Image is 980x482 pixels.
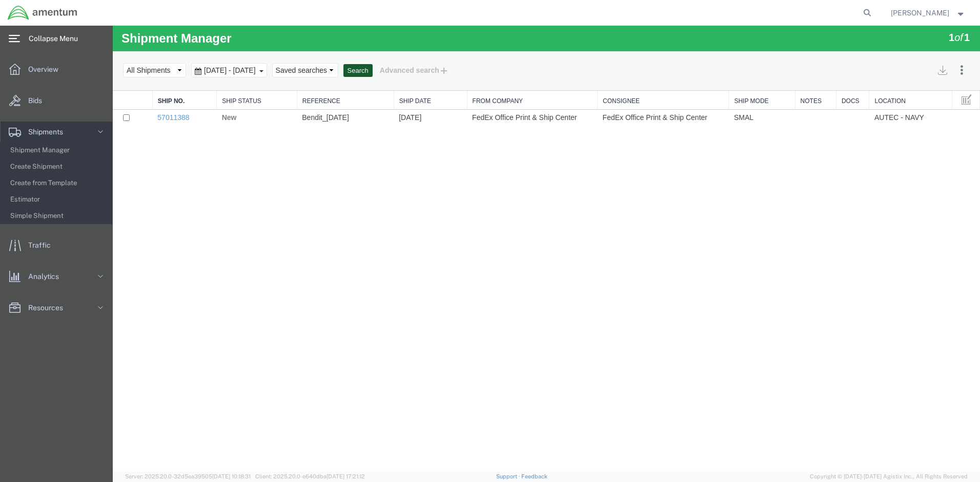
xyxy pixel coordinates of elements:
a: Docs [729,71,751,80]
th: Location [757,65,840,84]
span: New [109,88,124,96]
button: Manage table columns [845,65,863,84]
a: Ship Mode [621,71,677,80]
td: [DATE] [281,84,354,101]
span: Analytics [28,266,66,287]
a: Ship Date [287,71,349,80]
button: Advanced search [260,36,343,53]
td: Bendit_[DATE] [184,84,281,101]
span: Shipment Manager [10,140,105,160]
span: Bids [28,90,49,111]
td: AUTEC - NAVY [757,84,840,101]
span: Overview [28,59,66,79]
a: Notes [688,71,718,80]
a: Shipments [1,122,112,142]
span: Copyright © [DATE]-[DATE] Agistix Inc., All Rights Reserved [810,472,968,481]
a: Reference [190,71,276,80]
a: Traffic [1,235,112,255]
td: FedEx Office Print & Ship Center [485,84,616,101]
span: Create Shipment [10,156,105,177]
a: Ship No. [45,71,98,80]
th: Ship No. [39,65,104,84]
button: Search [231,38,260,52]
th: From Company [354,65,485,84]
a: Support [496,473,522,479]
th: Consignee [485,65,616,84]
a: Overview [1,59,112,79]
th: Docs [723,65,757,84]
span: Client: 2025.20.0-e640dba [255,473,365,479]
th: Ship Status [104,65,185,84]
th: Ship Date [281,65,354,84]
button: [PERSON_NAME] [890,7,966,19]
span: Create from Template [10,173,105,193]
a: Ship Status [109,71,179,80]
span: [DATE] 17:21:12 [326,473,365,479]
a: Analytics [1,266,112,287]
span: Server: 2025.20.0-32d5ea39505 [125,473,251,479]
td: FedEx Office Print & Ship Center [354,84,485,101]
a: Location [762,71,834,80]
a: Feedback [521,473,547,479]
th: Notes [682,65,723,84]
th: Reference [184,65,281,84]
a: Bids [1,90,112,111]
span: Collapse Menu [29,28,85,49]
span: Resources [28,297,70,318]
span: Shipments [28,122,70,142]
td: SMAL [616,84,682,101]
a: Consignee [490,71,610,80]
a: From Company [360,71,480,80]
span: Simple Shipment [10,206,105,226]
img: logo [7,5,78,21]
a: Resources [1,297,112,318]
iframe: FS Legacy Container [113,26,980,471]
span: [DATE] 10:18:31 [212,473,251,479]
span: Traffic [28,235,58,255]
span: Patrick Everett [891,7,949,18]
span: Estimator [10,189,105,210]
a: 57011388 [45,88,76,96]
th: Ship Mode [616,65,682,84]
